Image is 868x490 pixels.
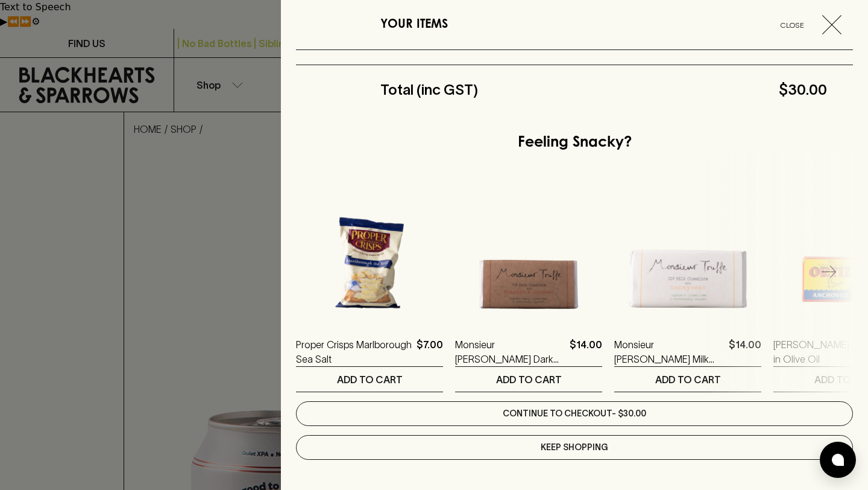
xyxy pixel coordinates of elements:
img: Monsieur Truffe Milk Chocolate With Honeycomb Bar [614,179,761,326]
p: $14.00 [729,337,761,366]
img: Proper Crisps Marlborough Sea Salt [296,179,443,326]
p: ADD TO CART [655,372,721,387]
h5: Feeling Snacky? [518,133,632,153]
a: Continue to checkout- $30.00 [296,401,853,426]
h5: $30.00 [478,80,827,100]
button: Keep Shopping [296,435,853,460]
img: Monsieur Truffe Dark Chocolate with Almonds & Caramel [455,179,602,326]
p: $14.00 [570,337,602,366]
h6: YOUR ITEMS [380,15,448,34]
img: bubble-icon [832,454,844,466]
p: ADD TO CART [496,372,562,387]
span: Close [767,19,817,31]
h5: Total (inc GST) [380,80,478,100]
button: Close [767,15,851,34]
button: ADD TO CART [614,367,761,392]
p: $7.00 [417,337,443,366]
button: ADD TO CART [296,367,443,392]
a: Proper Crisps Marlborough Sea Salt [296,337,412,366]
p: ADD TO CART [337,372,403,387]
a: Monsieur [PERSON_NAME] Milk Chocolate With Honeycomb Bar [614,337,724,366]
button: ADD TO CART [455,367,602,392]
a: Monsieur [PERSON_NAME] Dark Chocolate with Almonds & Caramel [455,337,565,366]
